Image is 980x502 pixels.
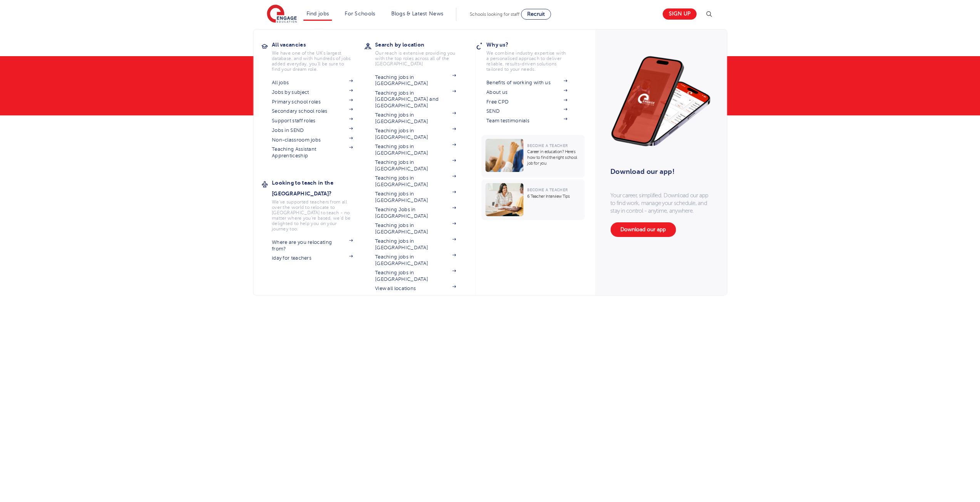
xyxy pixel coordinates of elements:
a: Download our app [610,222,676,237]
h3: Why us? [486,39,579,50]
p: We have one of the UK's largest database. and with hundreds of jobs added everyday. you'll be sur... [272,50,353,72]
span: Become a Teacher [527,143,568,148]
h3: All vacancies [272,39,364,50]
a: Become a TeacherCareer in education? Here’s how to find the right school job for you [481,135,586,178]
a: Teaching jobs in [GEOGRAPHIC_DATA] [375,175,456,188]
a: Support staff roles [272,118,353,124]
a: Become a Teacher6 Teacher Interview Tips [481,179,586,220]
p: Our reach is extensive providing you with the top roles across all of the [GEOGRAPHIC_DATA] [375,50,456,67]
a: For Schools [345,11,375,17]
span: Become a Teacher [527,188,568,192]
a: Team testimonials [486,118,567,124]
a: Primary school roles [272,99,353,105]
a: Secondary school roles [272,108,353,114]
a: Why us?We combine industry expertise with a personalised approach to deliver reliable, results-dr... [486,39,579,72]
a: Sign up [663,8,697,20]
a: Benefits of working with us [486,80,567,86]
p: We've supported teachers from all over the world to relocate to [GEOGRAPHIC_DATA] to teach - no m... [272,199,353,232]
a: View all locations [375,285,456,292]
a: Teaching Jobs in [GEOGRAPHIC_DATA] [375,207,456,219]
a: Teaching jobs in [GEOGRAPHIC_DATA] [375,222,456,235]
a: SEND [486,108,567,114]
a: Teaching jobs in [GEOGRAPHIC_DATA] [375,191,456,203]
a: Teaching jobs in [GEOGRAPHIC_DATA] [375,238,456,251]
a: Looking to teach in the [GEOGRAPHIC_DATA]?We've supported teachers from all over the world to rel... [272,177,364,232]
a: Teaching jobs in [GEOGRAPHIC_DATA] and [GEOGRAPHIC_DATA] [375,90,456,109]
a: All jobs [272,80,353,86]
a: Teaching jobs in [GEOGRAPHIC_DATA] [375,254,456,267]
a: Non-classroom jobs [272,137,353,143]
a: Find jobs [307,11,329,17]
p: 6 Teacher Interview Tips [527,193,581,199]
a: Teaching jobs in [GEOGRAPHIC_DATA] [375,143,456,156]
h3: Looking to teach in the [GEOGRAPHIC_DATA]? [272,177,364,199]
a: Search by locationOur reach is extensive providing you with the top roles across all of the [GEOG... [375,39,467,67]
a: Jobs in SEND [272,127,353,133]
a: Free CPD [486,99,567,105]
p: Your career, simplified. Download our app to find work, manage your schedule, and stay in control... [610,192,711,215]
a: Teaching jobs in [GEOGRAPHIC_DATA] [375,159,456,172]
a: Teaching jobs in [GEOGRAPHIC_DATA] [375,112,456,125]
a: iday for teachers [272,255,353,261]
a: Blogs & Latest News [391,11,444,17]
a: Recruit [521,9,551,20]
a: Where are you relocating from? [272,239,353,252]
a: Jobs by subject [272,89,353,95]
p: Career in education? Here’s how to find the right school job for you [527,149,581,166]
h3: Download our app! [610,163,706,180]
p: We combine industry expertise with a personalised approach to deliver reliable, results-driven so... [486,50,567,72]
img: Engage Education [267,5,297,24]
span: Schools looking for staff [470,12,519,17]
a: Teaching jobs in [GEOGRAPHIC_DATA] [375,128,456,140]
span: Recruit [527,11,545,17]
a: All vacanciesWe have one of the UK's largest database. and with hundreds of jobs added everyday. ... [272,39,364,72]
a: Teaching jobs in [GEOGRAPHIC_DATA] [375,270,456,282]
a: Teaching jobs in [GEOGRAPHIC_DATA] [375,74,456,87]
a: Teaching Assistant Apprenticeship [272,146,353,159]
h3: Search by location [375,39,467,50]
a: About us [486,89,567,95]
